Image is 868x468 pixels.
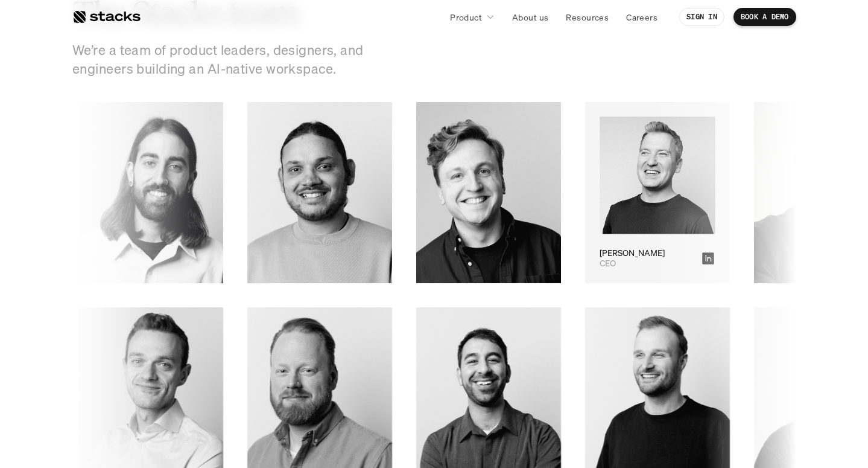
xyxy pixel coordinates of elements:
a: SIGN IN [679,8,724,26]
p: Product [450,11,482,24]
p: Resources [566,11,609,24]
a: About us [505,6,556,28]
p: About us [512,11,548,24]
p: Careers [626,11,657,24]
a: Careers [619,6,665,28]
p: CEO [599,258,615,269]
p: We’re a team of product leaders, designers, and engineers building an AI-native workspace. [72,41,374,79]
p: SIGN IN [686,13,717,21]
p: BOOK A DEMO [741,13,789,21]
a: BOOK A DEMO [733,8,796,26]
p: [PERSON_NAME] [599,249,664,259]
a: Resources [559,6,616,28]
